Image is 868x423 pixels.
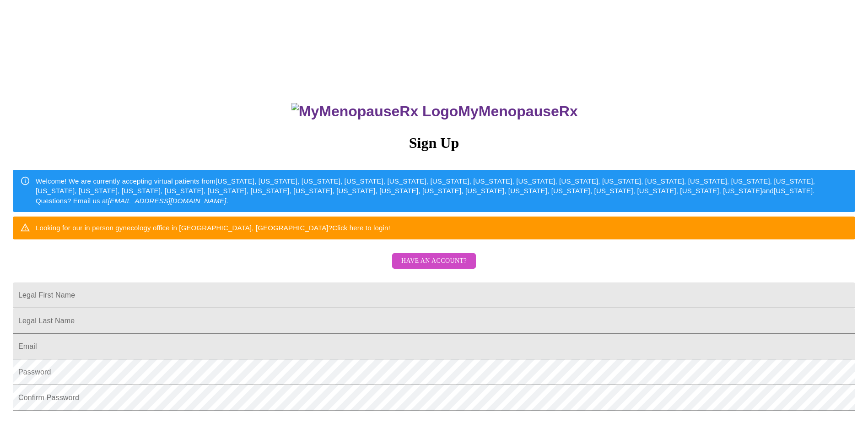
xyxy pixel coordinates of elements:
[291,103,458,120] img: MyMenopauseRx Logo
[401,255,467,267] span: Have an account?
[390,263,478,271] a: Have an account?
[332,224,390,232] a: Click here to login!
[392,253,476,269] button: Have an account?
[108,197,226,205] em: [EMAIL_ADDRESS][DOMAIN_NAME]
[14,103,856,120] h3: MyMenopauseRx
[36,173,848,209] div: Welcome! We are currently accepting virtual patients from [US_STATE], [US_STATE], [US_STATE], [US...
[13,135,855,152] h3: Sign Up
[36,219,390,236] div: Looking for our in person gynecology office in [GEOGRAPHIC_DATA], [GEOGRAPHIC_DATA]?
